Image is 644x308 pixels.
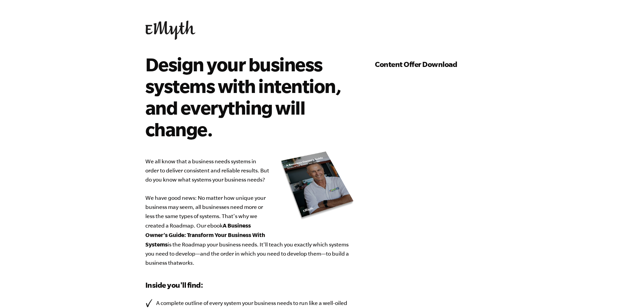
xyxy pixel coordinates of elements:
p: We all know that a business needs systems in order to deliver consistent and reliable results. Bu... [145,157,355,267]
h3: Content Offer Download [375,59,499,70]
h2: Design your business systems with intention, and everything will change. [145,53,345,140]
b: A Business Owner’s Guide: Transform Your Business With Systems [145,222,265,247]
img: new_roadmap_cover_093019 [280,151,355,220]
em: works [178,260,193,266]
h3: Inside you'll find: [145,280,355,290]
img: EMyth [145,21,195,40]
